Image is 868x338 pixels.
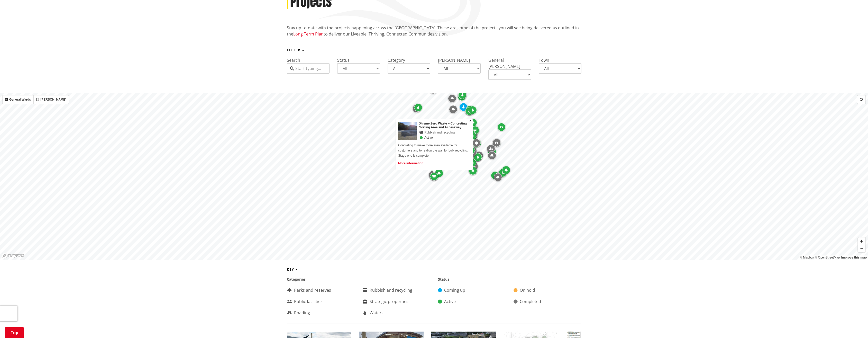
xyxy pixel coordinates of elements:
[497,123,506,131] div: Map marker
[514,287,581,293] div: On hold
[474,153,482,161] div: Map marker
[435,169,443,177] div: Map marker
[398,162,423,165] a: More information
[287,268,298,271] button: Key
[287,25,581,37] p: Stay up-to-date with the projects happening across the [GEOGRAPHIC_DATA]. These are some of the p...
[287,48,305,52] button: Filter
[487,145,495,153] div: Map marker
[448,94,456,103] div: Map marker
[419,131,470,135] div: Rubbish and recycling
[419,136,470,140] div: Active
[2,253,24,259] a: Mapbox homepage
[858,245,865,252] button: Zoom out
[413,104,421,113] div: Map marker
[429,171,437,179] div: Map marker
[458,91,467,99] div: Map marker
[488,57,520,69] label: General [PERSON_NAME]
[858,245,865,252] span: Zoom out
[475,151,483,159] div: Map marker
[337,57,350,63] label: Status
[469,119,477,127] div: Map marker
[430,172,438,181] div: Map marker
[458,93,466,101] div: Map marker
[502,166,510,174] div: Map marker
[469,119,471,123] span: ×
[419,122,470,129] div: Xtreme Zero Waste – Concreting Sorting Area and Accessway
[492,139,501,147] div: Map marker
[287,298,355,305] div: Public facilities
[388,57,405,63] label: Category
[449,105,457,113] div: Map marker
[469,167,477,175] div: Map marker
[488,151,496,159] div: Map marker
[468,119,473,123] button: Close popup
[499,169,507,177] div: Map marker
[398,143,470,158] div: Concreting to make more area available for customers and to realign the wall for bulk recycling. ...
[438,298,506,305] div: Active
[473,153,482,161] div: Map marker
[362,310,430,316] div: Waters
[844,316,863,335] iframe: Messenger Launcher
[466,105,474,114] div: Map marker
[539,57,549,63] label: Town
[438,57,470,63] label: [PERSON_NAME]
[287,63,330,74] input: Start typing...
[5,327,24,338] a: Top
[491,171,499,180] div: Map marker
[438,287,506,293] div: Coming up
[398,122,431,140] img: PR 24297 Xtreme Zero Waste - Concreting Sorting Area and Accessway
[465,107,473,115] div: Map marker
[469,106,477,114] div: Map marker
[858,237,865,245] button: Zoom in
[815,256,840,259] a: OpenStreetMap
[471,126,479,134] div: Map marker
[841,256,867,259] a: Improve this map
[362,298,430,305] div: Strategic properties
[800,256,814,259] a: Mapbox
[287,277,430,282] div: Categories
[3,95,33,104] label: General Wards
[287,57,300,63] label: Search
[498,169,507,177] div: Map marker
[287,287,355,293] div: Parks and reserves
[514,298,581,305] div: Completed
[362,287,430,293] div: Rubbish and recycling
[33,95,69,104] label: [PERSON_NAME]
[414,103,422,112] div: Map marker
[293,31,324,37] a: Long Term Plan
[438,277,581,282] div: Status
[857,95,865,104] button: Reset
[459,103,468,111] div: Map marker
[472,139,481,147] div: Map marker
[458,91,466,99] div: Map marker
[494,173,502,181] div: Map marker
[287,310,355,316] div: Roading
